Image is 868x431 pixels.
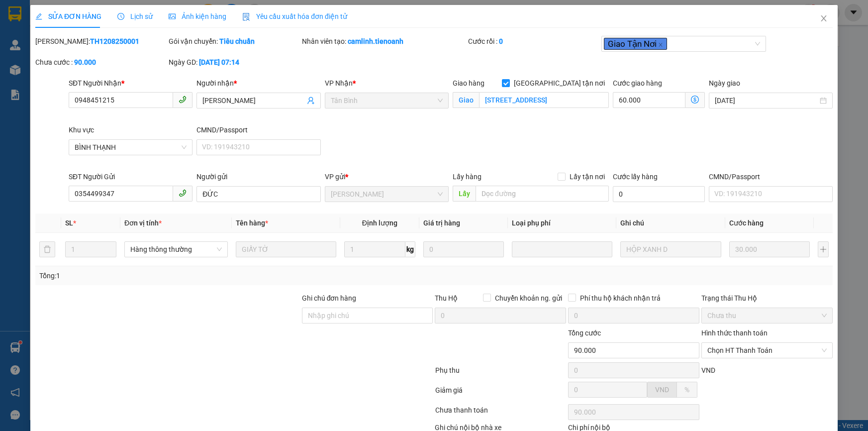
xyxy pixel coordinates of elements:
[499,37,503,45] b: 0
[242,12,347,20] span: Yêu cầu xuất hóa đơn điện tử
[117,13,124,20] span: clock-circle
[348,37,403,45] b: camlinh.tienoanh
[491,293,566,304] span: Chuyển khoản ng. gửi
[69,78,193,89] div: SĐT Người Nhận
[820,14,828,22] span: close
[117,12,153,20] span: Lịch sử
[613,186,705,202] input: Cước lấy hàng
[701,366,715,374] span: VND
[69,124,193,135] div: Khu vực
[435,294,458,302] span: Thu Hộ
[331,187,443,202] span: Cư Kuin
[196,78,320,89] div: Người nhận
[453,92,479,108] span: Giao
[236,241,336,257] input: VD: Bàn, Ghế
[729,241,810,257] input: 0
[613,173,658,181] label: Cước lấy hàng
[75,140,187,155] span: BÌNH THẠNH
[302,294,357,302] label: Ghi chú đơn hàng
[684,386,689,394] span: %
[179,189,187,197] span: phone
[453,173,482,181] span: Lấy hàng
[468,36,599,47] div: Cước rồi :
[658,42,663,47] span: close
[453,186,476,202] span: Lấy
[620,241,721,257] input: Ghi Chú
[39,270,335,281] div: Tổng: 1
[124,219,162,227] span: Đơn vị tính
[362,219,397,227] span: Định lượng
[35,57,167,68] div: Chưa cước :
[169,12,226,20] span: Ảnh kiện hàng
[196,124,320,135] div: CMND/Passport
[423,241,504,257] input: 0
[331,93,443,108] span: Tân Bình
[655,386,669,394] span: VND
[707,343,827,358] span: Chọn HT Thanh Toán
[169,57,300,68] div: Ngày GD:
[510,78,609,89] span: [GEOGRAPHIC_DATA] tận nơi
[179,96,187,104] span: phone
[479,92,609,108] input: Giao tận nơi
[709,79,740,87] label: Ngày giao
[199,58,239,66] b: [DATE] 07:14
[35,12,101,20] span: SỬA ĐƠN HÀNG
[307,97,315,105] span: user-add
[130,242,222,257] span: Hàng thông thường
[169,13,176,20] span: picture
[701,329,768,337] label: Hình thức thanh toán
[613,92,685,108] input: Cước giao hàng
[434,405,568,422] div: Chưa thanh toán
[35,13,42,20] span: edit
[715,95,818,106] input: Ngày giao
[39,241,55,257] button: delete
[302,308,433,323] input: Ghi chú đơn hàng
[242,13,250,21] img: icon
[566,171,609,182] span: Lấy tận nơi
[691,96,699,104] span: dollar-circle
[729,219,764,227] span: Cước hàng
[476,186,609,202] input: Dọc đường
[453,79,484,87] span: Giao hàng
[236,219,268,227] span: Tên hàng
[90,37,139,45] b: TH1208250001
[423,219,460,227] span: Giá trị hàng
[69,171,193,182] div: SĐT Người Gửi
[325,79,353,87] span: VP Nhận
[701,293,833,304] div: Trạng thái Thu Hộ
[434,365,568,382] div: Phụ thu
[613,79,662,87] label: Cước giao hàng
[35,36,167,47] div: [PERSON_NAME]:
[219,37,255,45] b: Tiêu chuẩn
[434,385,568,402] div: Giảm giá
[169,36,300,47] div: Gói vận chuyển:
[568,329,601,337] span: Tổng cước
[616,214,725,233] th: Ghi chú
[707,308,827,323] span: Chưa thu
[508,214,616,233] th: Loại phụ phí
[302,36,467,47] div: Nhân viên tạo:
[576,293,665,304] span: Phí thu hộ khách nhận trả
[604,38,667,50] span: Giao Tận Nơi
[810,5,838,33] button: Close
[74,58,96,66] b: 90.000
[818,241,829,257] button: plus
[405,241,415,257] span: kg
[709,171,833,182] div: CMND/Passport
[325,171,449,182] div: VP gửi
[196,171,320,182] div: Người gửi
[65,219,73,227] span: SL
